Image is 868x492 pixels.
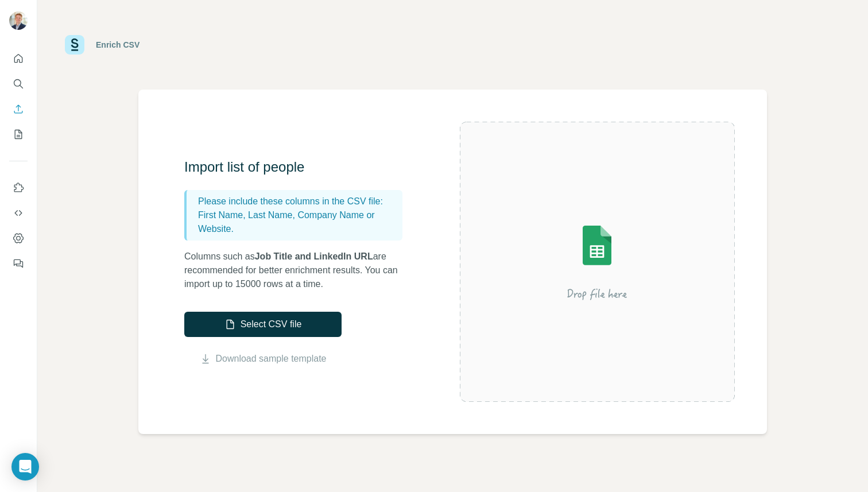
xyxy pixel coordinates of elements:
[9,203,28,223] button: Use Surfe API
[96,39,139,51] div: Enrich CSV
[9,228,28,249] button: Dashboard
[184,352,342,366] button: Download sample template
[65,35,84,55] img: Surfe Logo
[9,48,28,69] button: Quick start
[198,208,398,236] p: First Name, Last Name, Company Name or Website.
[9,177,28,198] button: Use Surfe on LinkedIn
[9,253,28,274] button: Feedback
[11,453,39,481] div: Open Intercom Messenger
[216,352,327,366] a: Download sample template
[198,195,398,208] p: Please include these columns in the CSV file:
[9,73,28,94] button: Search
[9,99,28,119] button: Enrich CSV
[494,193,700,331] img: Surfe Illustration - Drop file here or select below
[255,251,373,261] span: Job Title and LinkedIn URL
[9,124,28,145] button: My lists
[184,312,342,337] button: Select CSV file
[184,250,414,291] p: Columns such as are recommended for better enrichment results. You can import up to 15000 rows at...
[184,158,414,176] h3: Import list of people
[9,11,28,30] img: Avatar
